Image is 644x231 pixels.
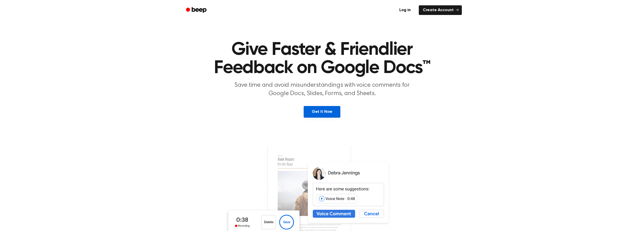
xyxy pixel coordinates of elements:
[225,81,419,98] p: Save time and avoid misunderstandings with voice comments for Google Docs, Slides, Forms, and She...
[193,41,452,77] h1: Give Faster & Friendlier Feedback on Google Docs™
[182,5,211,15] a: Beep
[304,106,340,118] a: Get It Now
[419,5,462,15] a: Create Account
[394,4,416,16] a: Log in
